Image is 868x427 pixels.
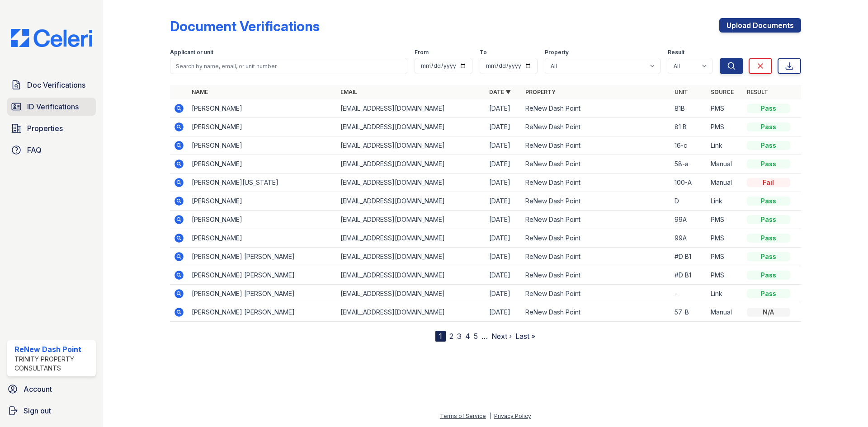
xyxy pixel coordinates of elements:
[522,155,670,174] td: ReNew Dash Point
[465,332,470,341] a: 4
[337,229,486,248] td: [EMAIL_ADDRESS][DOMAIN_NAME]
[188,192,337,211] td: [PERSON_NAME]
[671,118,707,136] td: 81 B
[494,413,531,419] a: Privacy Policy
[337,136,486,155] td: [EMAIL_ADDRESS][DOMAIN_NAME]
[188,248,337,266] td: [PERSON_NAME] [PERSON_NAME]
[4,380,99,398] a: Account
[188,266,337,285] td: [PERSON_NAME] [PERSON_NAME]
[486,118,522,136] td: [DATE]
[671,229,707,248] td: 99A
[747,252,790,261] div: Pass
[671,174,707,192] td: 100-A
[707,266,743,285] td: PMS
[27,145,42,155] span: FAQ
[340,89,357,95] a: Email
[486,99,522,118] td: [DATE]
[188,118,337,136] td: [PERSON_NAME]
[188,211,337,229] td: [PERSON_NAME]
[522,211,670,229] td: ReNew Dash Point
[719,18,801,33] a: Upload Documents
[337,211,486,229] td: [EMAIL_ADDRESS][DOMAIN_NAME]
[7,98,96,116] a: ID Verifications
[192,89,208,95] a: Name
[671,155,707,174] td: 58-a
[4,29,99,47] img: CE_Logo_Blue-a8612792a0a2168367f1c8372b55b34899dd931a85d93a1a3d3e32e68fde9ad4.png
[522,229,670,248] td: ReNew Dash Point
[522,174,670,192] td: ReNew Dash Point
[491,332,512,341] a: Next ›
[522,285,670,303] td: ReNew Dash Point
[27,101,79,112] span: ID Verifications
[522,118,670,136] td: ReNew Dash Point
[337,285,486,303] td: [EMAIL_ADDRESS][DOMAIN_NAME]
[188,99,337,118] td: [PERSON_NAME]
[435,331,446,342] div: 1
[747,141,790,150] div: Pass
[747,178,790,187] div: Fail
[337,192,486,211] td: [EMAIL_ADDRESS][DOMAIN_NAME]
[449,332,453,341] a: 2
[711,89,734,95] a: Source
[188,285,337,303] td: [PERSON_NAME] [PERSON_NAME]
[481,331,488,342] span: …
[337,99,486,118] td: [EMAIL_ADDRESS][DOMAIN_NAME]
[522,99,670,118] td: ReNew Dash Point
[747,122,790,131] div: Pass
[440,413,486,419] a: Terms of Service
[337,266,486,285] td: [EMAIL_ADDRESS][DOMAIN_NAME]
[522,303,670,322] td: ReNew Dash Point
[337,118,486,136] td: [EMAIL_ADDRESS][DOMAIN_NAME]
[707,248,743,266] td: PMS
[7,76,96,94] a: Doc Verifications
[489,413,491,419] div: |
[188,174,337,192] td: [PERSON_NAME][US_STATE]
[457,332,462,341] a: 3
[747,289,790,298] div: Pass
[747,104,790,113] div: Pass
[707,192,743,211] td: Link
[14,355,92,373] div: Trinity Property Consultants
[671,266,707,285] td: #D B1
[671,211,707,229] td: 99A
[707,136,743,155] td: Link
[522,136,670,155] td: ReNew Dash Point
[486,211,522,229] td: [DATE]
[545,49,569,56] label: Property
[707,211,743,229] td: PMS
[170,49,213,56] label: Applicant or unit
[486,303,522,322] td: [DATE]
[486,266,522,285] td: [DATE]
[474,332,478,341] a: 5
[522,248,670,266] td: ReNew Dash Point
[486,285,522,303] td: [DATE]
[489,89,511,95] a: Date ▼
[671,192,707,211] td: D
[525,89,556,95] a: Property
[707,285,743,303] td: Link
[747,215,790,224] div: Pass
[7,119,96,137] a: Properties
[14,344,92,355] div: ReNew Dash Point
[707,303,743,322] td: Manual
[707,155,743,174] td: Manual
[707,174,743,192] td: Manual
[486,174,522,192] td: [DATE]
[337,155,486,174] td: [EMAIL_ADDRESS][DOMAIN_NAME]
[24,405,51,416] span: Sign out
[27,80,85,90] span: Doc Verifications
[747,271,790,280] div: Pass
[522,192,670,211] td: ReNew Dash Point
[486,248,522,266] td: [DATE]
[170,58,407,74] input: Search by name, email, or unit number
[486,155,522,174] td: [DATE]
[707,229,743,248] td: PMS
[747,160,790,169] div: Pass
[188,136,337,155] td: [PERSON_NAME]
[337,248,486,266] td: [EMAIL_ADDRESS][DOMAIN_NAME]
[707,99,743,118] td: PMS
[671,99,707,118] td: 81B
[188,303,337,322] td: [PERSON_NAME] [PERSON_NAME]
[188,229,337,248] td: [PERSON_NAME]
[486,229,522,248] td: [DATE]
